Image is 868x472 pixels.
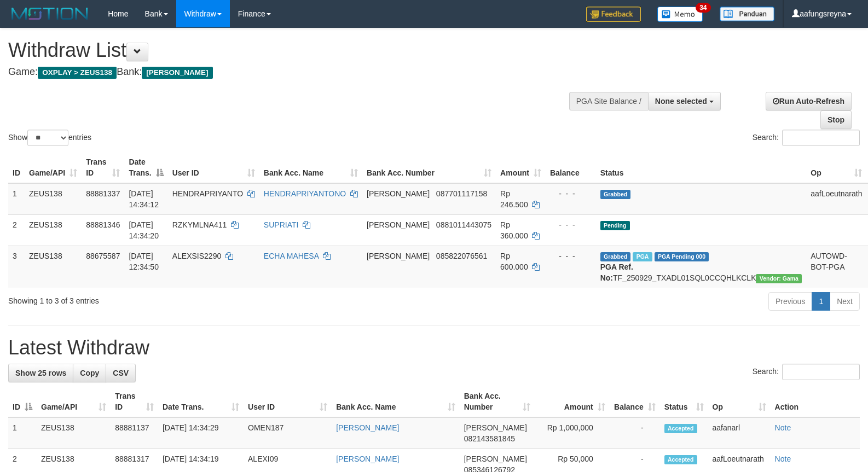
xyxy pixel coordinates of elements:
[500,220,528,240] span: Rp 360.000
[172,189,243,198] span: HENDRAPRIYANTO
[596,246,807,288] td: TF_250929_TXADL01SQL0CCQHLKCLK
[664,455,697,464] span: Accepted
[129,220,159,240] span: [DATE] 14:34:20
[820,110,852,129] a: Stop
[775,423,791,432] a: Note
[600,263,633,282] b: PGA Ref. No:
[550,188,592,199] div: - - -
[600,252,631,261] span: Grabbed
[806,152,866,183] th: Op: activate to sort column ascending
[8,183,25,215] td: 1
[535,417,610,449] td: Rp 1,000,000
[8,417,37,449] td: 1
[82,152,124,183] th: Trans ID: activate to sort column ascending
[8,214,25,246] td: 2
[464,454,527,463] span: [PERSON_NAME]
[766,92,852,110] a: Run Auto-Refresh
[8,386,37,417] th: ID: activate to sort column descending
[37,417,111,449] td: ZEUS138
[782,130,860,146] input: Search:
[86,252,120,260] span: 88675587
[168,152,259,183] th: User ID: activate to sort column ascending
[8,5,91,22] img: MOTION_logo.png
[550,250,592,261] div: - - -
[696,3,710,13] span: 34
[535,386,610,417] th: Amount: activate to sort column ascending
[129,189,159,209] span: [DATE] 14:34:12
[142,67,212,79] span: [PERSON_NAME]
[367,220,430,229] span: [PERSON_NAME]
[550,219,592,230] div: - - -
[73,364,106,382] a: Copy
[546,152,596,183] th: Balance
[500,252,528,271] span: Rp 600.000
[655,97,707,106] span: None selected
[38,67,117,79] span: OXPLAY > ZEUS138
[111,417,158,449] td: 88881137
[80,369,99,377] span: Copy
[264,189,346,198] a: HENDRAPRIYANTONO
[436,252,487,260] span: Copy 085822076561 to clipboard
[812,292,830,311] a: 1
[129,252,159,271] span: [DATE] 12:34:50
[633,252,652,261] span: Marked by aafpengsreynich
[362,152,496,183] th: Bank Acc. Number: activate to sort column ascending
[367,189,430,198] span: [PERSON_NAME]
[775,454,791,463] a: Note
[806,183,866,215] td: aafLoeutnarath
[8,291,354,306] div: Showing 1 to 3 of 3 entries
[660,386,708,417] th: Status: activate to sort column ascending
[569,92,648,110] div: PGA Site Balance /
[15,369,66,377] span: Show 25 rows
[657,7,703,22] img: Button%20Memo.svg
[86,220,120,229] span: 88881346
[586,7,641,22] img: Feedback.jpg
[756,274,802,283] span: Vendor URL: https://trx31.1velocity.biz
[496,152,546,183] th: Amount: activate to sort column ascending
[768,292,812,311] a: Previous
[8,337,860,359] h1: Latest Withdraw
[610,386,660,417] th: Balance: activate to sort column ascending
[771,386,860,417] th: Action
[436,189,487,198] span: Copy 087701117158 to clipboard
[113,369,129,377] span: CSV
[708,417,771,449] td: aafanarl
[500,189,528,209] span: Rp 246.500
[8,67,568,78] h4: Game: Bank:
[27,130,68,146] select: Showentries
[244,386,332,417] th: User ID: activate to sort column ascending
[259,152,362,183] th: Bank Acc. Name: activate to sort column ascending
[8,39,568,61] h1: Withdraw List
[664,424,697,433] span: Accepted
[830,292,860,311] a: Next
[8,246,25,288] td: 3
[37,386,111,417] th: Game/API: activate to sort column ascending
[753,130,860,146] label: Search:
[436,220,491,229] span: Copy 0881011443075 to clipboard
[600,221,630,230] span: Pending
[753,364,860,380] label: Search:
[336,423,399,432] a: [PERSON_NAME]
[111,386,158,417] th: Trans ID: activate to sort column ascending
[25,214,82,246] td: ZEUS138
[244,417,332,449] td: OMEN187
[336,454,399,463] a: [PERSON_NAME]
[264,220,299,229] a: SUPRIATI
[8,152,25,183] th: ID
[596,152,807,183] th: Status
[708,386,771,417] th: Op: activate to sort column ascending
[172,252,222,260] span: ALEXSIS2290
[782,364,860,380] input: Search:
[806,246,866,288] td: AUTOWD-BOT-PGA
[158,386,244,417] th: Date Trans.: activate to sort column ascending
[655,252,709,261] span: PGA Pending
[460,386,535,417] th: Bank Acc. Number: activate to sort column ascending
[264,252,319,260] a: ECHA MAHESA
[8,364,73,382] a: Show 25 rows
[25,152,82,183] th: Game/API: activate to sort column ascending
[172,220,227,229] span: RZKYMLNA411
[86,189,120,198] span: 88881337
[464,423,527,432] span: [PERSON_NAME]
[124,152,167,183] th: Date Trans.: activate to sort column descending
[610,417,660,449] td: -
